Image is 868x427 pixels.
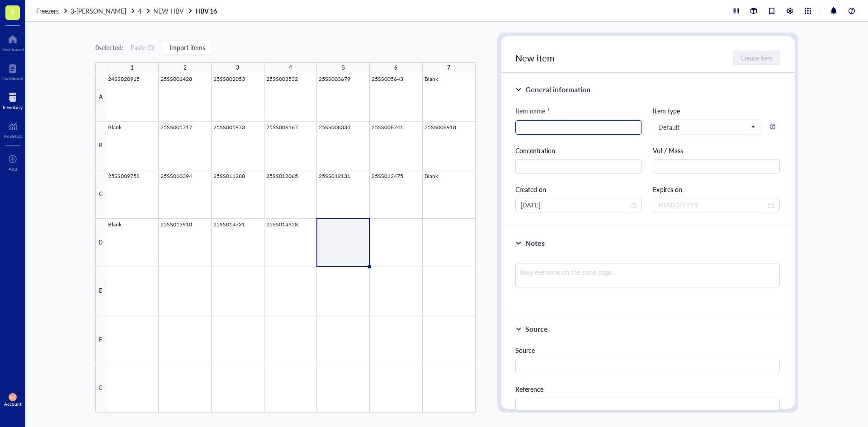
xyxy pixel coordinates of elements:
span: 4 [138,6,142,15]
span: New item [515,52,555,64]
div: Analytics [4,133,22,139]
button: Paste (0) [131,40,155,55]
div: Notebook [2,75,23,81]
a: Notebook [2,61,23,81]
button: Import items [162,40,213,55]
div: Concentration [515,145,642,155]
div: 7 [447,62,450,74]
div: 2 [184,62,187,74]
a: Freezers [36,7,69,15]
div: 4 [289,62,292,74]
div: Reference [515,384,780,394]
div: Vol / Mass [653,145,780,155]
div: 5 [342,62,345,74]
div: General information [525,84,590,95]
a: Inventory [3,90,23,110]
div: Item type [653,106,780,116]
input: MM/DD/YYYY [521,200,629,210]
div: 1 [131,62,134,74]
div: B [95,122,106,170]
div: 0 selected: [95,42,123,52]
a: HBV 16 [195,7,219,15]
div: D [95,219,106,267]
div: C [95,170,106,219]
div: Dashboard [1,47,24,52]
span: NEW HBV [153,6,184,15]
span: GU [10,395,14,399]
div: F [95,315,106,364]
a: 4NEW HBV [138,7,193,15]
a: 3-[PERSON_NAME] [71,7,136,15]
div: Inventory [3,104,23,110]
input: MM/DD/YYYY [658,200,766,210]
div: Source [525,324,548,334]
div: Expires on [653,184,780,194]
div: Notes [525,238,545,249]
div: E [95,267,106,315]
span: Default [658,123,755,131]
div: Add [9,166,17,172]
div: Created on [515,184,642,194]
div: Item name [515,106,550,116]
div: A [95,73,106,122]
div: G [95,364,106,413]
div: Account [4,401,22,407]
a: Analytics [4,119,22,139]
div: 6 [394,62,397,74]
span: Freezers [36,6,59,15]
div: Source [515,345,780,355]
button: Create item [733,51,780,65]
div: 3 [236,62,239,74]
a: Dashboard [1,32,24,52]
span: Import items [170,44,205,51]
span: S [11,6,15,17]
span: 3-[PERSON_NAME] [71,6,126,15]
